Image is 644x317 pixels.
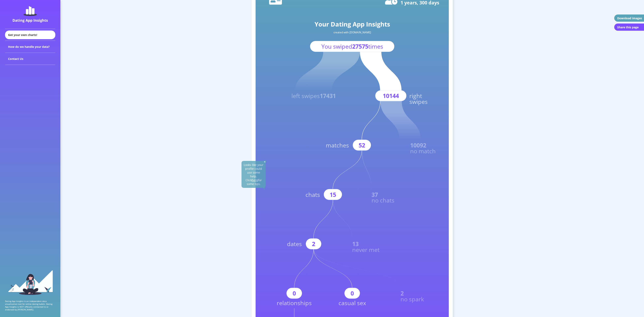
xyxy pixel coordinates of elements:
tspan: 17431 [320,92,336,100]
text: swipes [409,98,428,105]
text: no chats [372,196,394,204]
text: created with [DOMAIN_NAME] [333,31,371,34]
text: casual sex [339,299,366,307]
u: here [252,178,258,182]
text: 37 [372,191,378,198]
div: Download images [617,16,642,20]
div: Dating App Insights [6,18,54,23]
tspan: times [368,42,383,50]
text: 13 [352,240,359,248]
text: 15 [330,191,336,198]
text: 10144 [383,92,399,100]
text: 2 [400,289,404,297]
tspan: 27575 [352,42,368,50]
img: sidebar_girl.91b9467e.svg [8,270,53,295]
div: Share this page [617,25,639,29]
text: never met [352,246,380,254]
text: right [409,92,422,100]
div: Contact Us [5,53,55,65]
text: 0 [351,289,354,297]
text: Your Dating App Insights [315,20,390,28]
a: Looks like your profile could use some help. Clickherefor some tips. [244,163,263,186]
img: dating-app-insights-logo.5abe6921.svg [24,6,37,16]
text: no spark [400,295,424,303]
text: 0 [293,289,296,297]
text: 52 [359,141,365,149]
div: Get your own charts! [5,31,55,39]
text: chats [305,191,320,198]
text: You swiped [321,42,383,50]
button: Download images [614,14,644,22]
div: How do we handle your data? [5,41,55,53]
text: relationships [277,299,312,307]
text: left swipes [291,92,336,100]
span: Looks like your profile could use some help. Click for some tips. [244,163,263,186]
p: Dating App Insights is an independent data visualization tool for online dating habits. Dating Ap... [5,300,55,311]
text: matches [326,141,349,149]
text: 10092 [410,141,426,149]
img: close-solid-white.82ef6a3c.svg [263,160,266,163]
text: no match [410,147,436,155]
text: 2 [312,240,315,248]
text: dates [287,240,302,248]
button: Share this page [614,23,644,31]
